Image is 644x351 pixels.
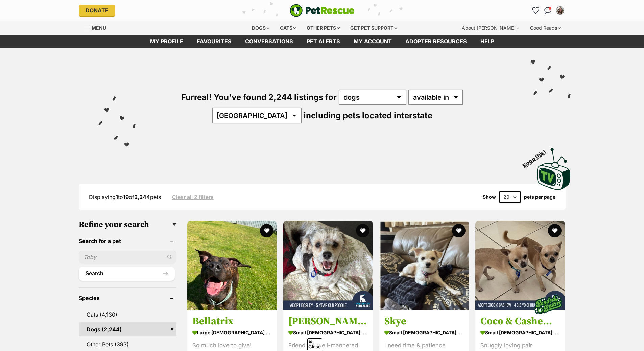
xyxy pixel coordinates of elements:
[457,21,524,35] div: About [PERSON_NAME]
[84,21,111,33] a: Menu
[384,315,464,328] h3: Skye
[300,35,347,48] a: Pet alerts
[480,315,560,328] h3: Coco & Cashew - 4 & [DEMOGRAPHIC_DATA] Chihuahuas
[356,224,369,237] button: favourite
[480,328,560,338] strong: small [DEMOGRAPHIC_DATA] Dog
[530,5,541,16] a: Favourites
[288,341,368,350] div: Friendly & well-mannered
[530,5,566,16] ul: Account quick links
[304,110,432,120] span: including pets located interstate
[92,25,106,31] span: Menu
[302,21,344,35] div: Other pets
[474,35,501,48] a: Help
[290,4,355,17] img: logo-e224e6f780fb5917bec1dbf3a21bbac754714ae5b6737aabdf751b685950b380.svg
[531,288,565,322] img: bonded besties
[190,35,238,48] a: Favourites
[79,220,176,229] h3: Refine your search
[555,5,566,16] button: My account
[399,35,474,48] a: Adopter resources
[379,221,469,310] img: Skye - Maltese x Shih Tzu Dog
[384,328,464,338] strong: small [DEMOGRAPHIC_DATA] Dog
[79,295,176,301] header: Species
[537,142,571,191] a: Boop this!
[134,194,150,200] strong: 2,244
[384,341,464,350] div: I need time & patience
[89,194,161,200] span: Displaying to of pets
[79,322,176,336] a: Dogs (2,244)
[143,35,190,48] a: My profile
[452,224,466,237] button: favourite
[79,267,175,280] button: Search
[275,21,301,35] div: Cats
[521,144,552,169] span: Boop this!
[524,194,555,200] label: pets per page
[79,238,176,244] header: Search for a pet
[172,194,214,200] a: Clear all 2 filters
[288,328,368,338] strong: small [DEMOGRAPHIC_DATA] Dog
[123,194,129,200] strong: 19
[544,7,551,14] img: chat-41dd97257d64d25036548639549fe6c8038ab92f7586957e7f3b1b290dea8141.svg
[483,194,496,200] span: Show
[192,341,272,350] div: So much love to give!
[260,224,273,237] button: favourite
[537,148,571,190] img: PetRescue TV logo
[247,21,274,35] div: Dogs
[181,92,337,102] span: Furreal! You've found 2,244 listings for
[543,5,553,16] a: Conversations
[345,21,402,35] div: Get pet support
[283,221,373,310] img: Bosley - 5 Year Old Poodle - Poodle Dog
[116,194,118,200] strong: 1
[79,307,176,322] a: Cats (4,130)
[79,251,176,264] input: Toby
[525,21,566,35] div: Good Reads
[475,221,565,310] img: Coco & Cashew - 4 & 2 Year Old Chihuahuas - Chihuahua Dog
[192,328,272,338] strong: large [DEMOGRAPHIC_DATA] Dog
[192,315,272,328] h3: Bellatrix
[548,224,562,237] button: favourite
[557,7,564,14] img: bree hayward profile pic
[307,338,322,350] span: Close
[238,35,300,48] a: conversations
[480,341,560,350] div: Snuggly loving pair
[290,4,355,17] a: PetRescue
[288,315,368,328] h3: [PERSON_NAME] - [DEMOGRAPHIC_DATA] Poodle
[347,35,399,48] a: My account
[187,221,277,310] img: Bellatrix - American Staffordshire Terrier Dog
[79,5,115,16] a: Donate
